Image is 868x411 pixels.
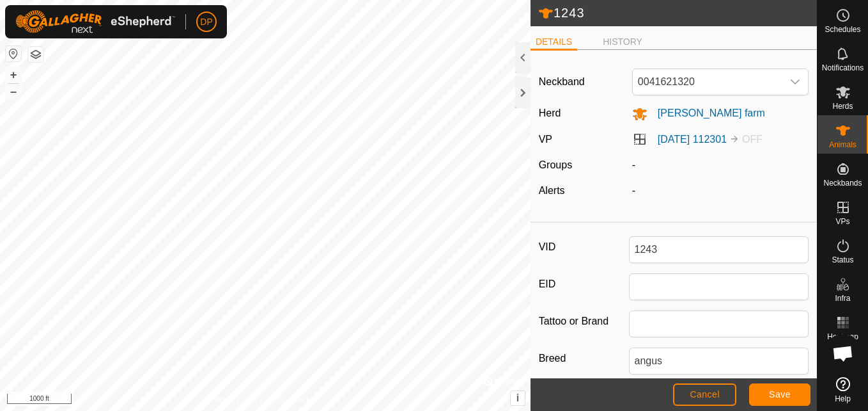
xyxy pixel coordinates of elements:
[835,218,849,225] span: VPs
[539,185,565,196] label: Alerts
[729,134,740,144] img: to
[627,157,814,173] div: -
[539,108,561,118] label: Herd
[827,333,858,341] span: Heatmap
[6,84,21,99] button: –
[539,236,629,258] label: VID
[690,389,720,399] span: Cancel
[832,102,853,110] span: Herds
[539,134,552,145] label: VP
[832,256,853,264] span: Status
[823,179,862,187] span: Neckbands
[539,273,629,295] label: EID
[539,310,629,332] label: Tattoo or Brand
[835,294,850,302] span: Infra
[673,383,736,406] button: Cancel
[825,26,860,33] span: Schedules
[538,5,817,22] h2: 1243
[633,69,782,95] span: 0041621320
[822,64,864,72] span: Notifications
[829,141,856,149] span: Animals
[539,74,585,90] label: Neckband
[769,389,791,399] span: Save
[818,372,868,408] a: Help
[647,108,765,118] span: [PERSON_NAME] farm
[627,183,814,198] div: -
[516,392,519,403] span: i
[6,46,21,61] button: Reset Map
[28,47,43,62] button: Map Layers
[749,383,810,406] button: Save
[531,35,577,51] li: DETAILS
[511,391,525,405] button: i
[782,69,808,95] div: dropdown trigger
[824,334,862,373] div: Open chat
[15,10,175,33] img: Gallagher Logo
[835,395,851,403] span: Help
[200,15,212,29] span: DP
[215,394,263,406] a: Privacy Policy
[539,348,629,369] label: Breed
[6,67,21,83] button: +
[658,134,727,145] a: [DATE] 112301
[278,394,316,406] a: Contact Us
[539,159,572,170] label: Groups
[742,134,763,145] span: OFF
[598,35,647,49] li: HISTORY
